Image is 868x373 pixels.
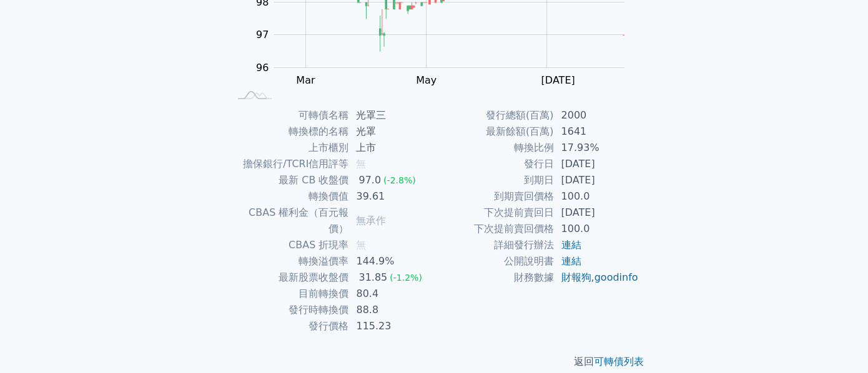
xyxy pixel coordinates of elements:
td: 可轉債名稱 [229,107,348,124]
td: 1641 [553,124,639,140]
a: 連結 [561,239,581,251]
td: 轉換溢價率 [229,253,348,269]
td: 發行總額(百萬) [434,107,553,124]
tspan: Mar [296,74,315,86]
td: 下次提前賣回價格 [434,221,553,237]
tspan: May [416,74,436,86]
td: 2000 [553,107,639,124]
p: 返回 [214,354,654,369]
a: 財報狗 [561,271,591,283]
td: 光罩三 [348,107,434,124]
td: 光罩 [348,124,434,140]
td: 最新 CB 收盤價 [229,172,348,188]
td: 發行時轉換價 [229,302,348,318]
td: 擔保銀行/TCRI信用評等 [229,156,348,172]
td: CBAS 權利金（百元報價） [229,205,348,237]
div: 31.85 [356,269,390,286]
td: 上市 [348,140,434,156]
div: 97.0 [356,172,383,188]
td: CBAS 折現率 [229,237,348,253]
td: [DATE] [553,156,639,172]
td: 88.8 [348,302,434,318]
td: 發行日 [434,156,553,172]
span: (-1.2%) [390,273,422,283]
span: (-2.8%) [383,175,416,185]
a: 連結 [561,255,581,267]
td: 轉換價值 [229,188,348,205]
td: 轉換標的名稱 [229,124,348,140]
span: 無 [356,158,366,170]
td: 詳細發行辦法 [434,237,553,253]
span: 無 [356,239,366,251]
td: 上市櫃別 [229,140,348,156]
td: 17.93% [553,140,639,156]
td: [DATE] [553,172,639,188]
td: 39.61 [348,188,434,205]
td: 轉換比例 [434,140,553,156]
td: 100.0 [553,221,639,237]
td: 下次提前賣回日 [434,205,553,221]
td: 115.23 [348,318,434,334]
span: 無承作 [356,215,386,226]
td: 目前轉換價 [229,286,348,302]
tspan: 96 [256,62,269,74]
td: 財務數據 [434,269,553,286]
tspan: [DATE] [541,74,575,86]
td: 到期賣回價格 [434,188,553,205]
a: goodinfo [594,271,638,283]
a: 可轉債列表 [594,356,644,367]
td: 最新餘額(百萬) [434,124,553,140]
td: 80.4 [348,286,434,302]
td: 144.9% [348,253,434,269]
td: 100.0 [553,188,639,205]
td: 最新股票收盤價 [229,269,348,286]
tspan: 97 [256,29,269,41]
td: , [553,269,639,286]
td: [DATE] [553,205,639,221]
td: 發行價格 [229,318,348,334]
td: 公開說明書 [434,253,553,269]
td: 到期日 [434,172,553,188]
